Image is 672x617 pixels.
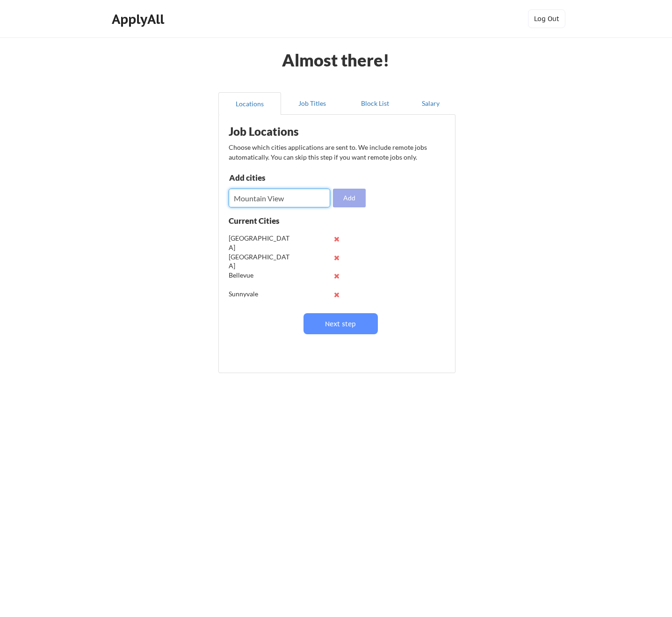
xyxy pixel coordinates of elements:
div: Current Cities [229,217,300,225]
button: Log Out [528,9,565,28]
button: Job Titles [281,92,344,115]
input: Type here... [229,189,330,207]
div: ApplyAll [112,11,167,27]
div: Job Locations [229,126,347,137]
div: [GEOGRAPHIC_DATA] [229,252,290,271]
div: Choose which cities applications are sent to. We include remote jobs automatically. You can skip ... [229,142,444,162]
div: [GEOGRAPHIC_DATA] [229,234,290,252]
div: Bellevue [229,271,290,280]
button: Salary [406,92,455,115]
div: Add cities [229,174,326,182]
button: Locations [218,92,281,115]
button: Add [333,189,366,207]
button: Next step [303,313,378,334]
button: Block List [344,92,406,115]
div: Almost there! [270,51,401,68]
div: Sunnyvale [229,289,290,299]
